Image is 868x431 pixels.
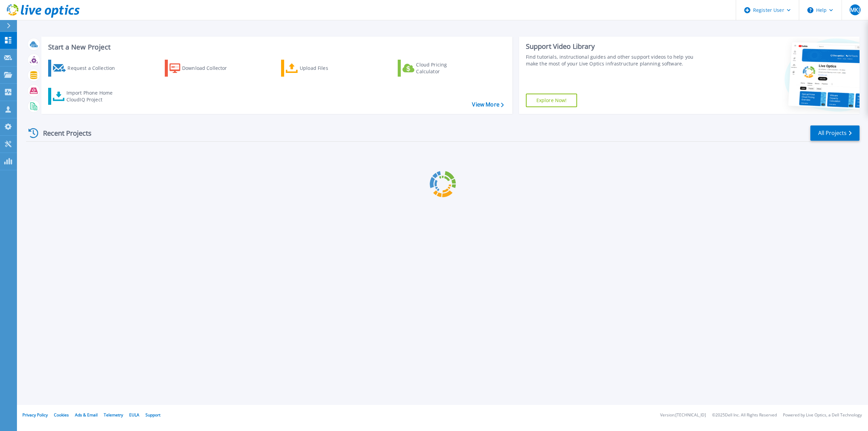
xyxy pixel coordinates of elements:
div: Upload Files [300,61,354,75]
h3: Start a New Project [48,43,504,51]
a: Download Collector [165,60,240,77]
div: Cloud Pricing Calculator [416,61,470,75]
div: Download Collector [182,61,236,75]
a: Request a Collection [48,60,124,77]
li: Version: [TECHNICAL_ID] [660,413,706,417]
a: Upload Files [281,60,357,77]
a: Privacy Policy [22,412,48,418]
a: Ads & Email [75,412,98,418]
li: © 2025 Dell Inc. All Rights Reserved [712,413,777,417]
a: Cloud Pricing Calculator [398,60,473,77]
li: Powered by Live Optics, a Dell Technology [783,413,862,417]
a: Telemetry [104,412,123,418]
div: Request a Collection [67,61,122,75]
div: Support Video Library [526,42,702,51]
span: MKJ [850,7,860,13]
a: Cookies [54,412,69,418]
a: View More [472,101,504,108]
div: Find tutorials, instructional guides and other support videos to help you make the most of your L... [526,54,702,67]
div: Import Phone Home CloudIQ Project [66,90,119,103]
a: Explore Now! [526,94,577,107]
a: Support [145,412,160,418]
a: EULA [129,412,139,418]
a: All Projects [810,125,860,141]
div: Recent Projects [26,125,101,141]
